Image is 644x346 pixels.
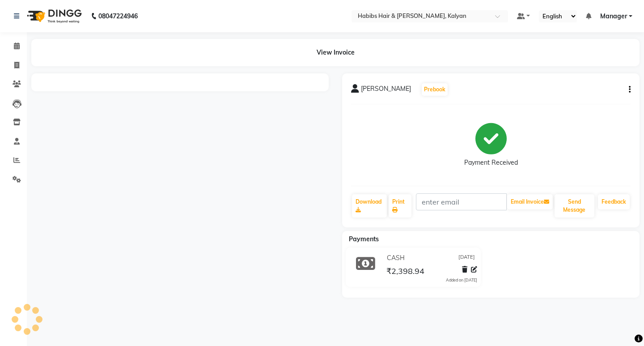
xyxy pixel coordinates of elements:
[349,235,379,243] span: Payments
[389,194,411,218] a: Print
[387,253,405,263] span: CASH
[361,84,411,97] span: [PERSON_NAME]
[598,194,630,209] a: Feedback
[555,194,594,218] button: Send Message
[386,266,424,278] span: ₹2,398.94
[600,12,627,21] span: Manager
[416,193,506,210] input: enter email
[98,4,138,29] b: 08047224946
[352,194,387,218] a: Download
[23,4,84,29] img: logo
[422,83,448,96] button: Prebook
[458,253,475,263] span: [DATE]
[507,194,553,209] button: Email Invoice
[446,277,477,283] div: Added on [DATE]
[464,158,518,167] div: Payment Received
[31,39,640,66] div: View Invoice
